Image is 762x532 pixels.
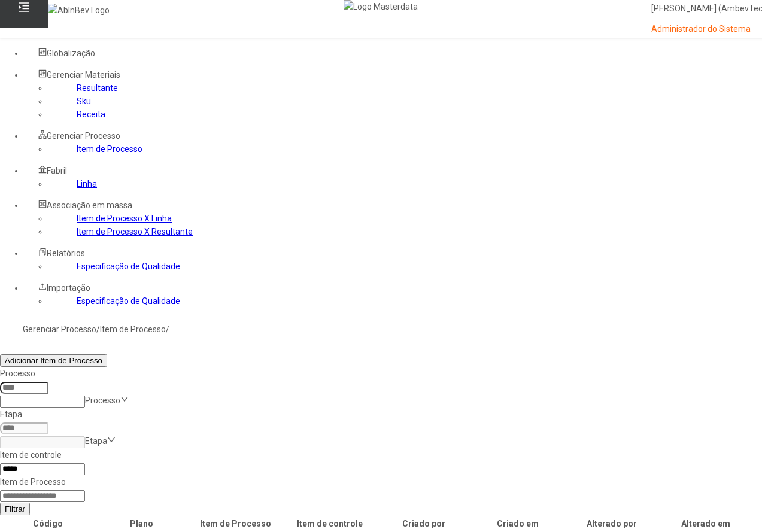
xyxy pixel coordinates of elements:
a: Item de Processo X Resultante [77,227,193,236]
a: Receita [77,110,105,119]
span: Adicionar Item de Processo [5,356,102,365]
th: Alterado por [565,516,658,531]
a: Especificação de Qualidade [77,262,180,271]
nz-select-placeholder: Etapa [85,436,107,446]
span: Associação em massa [47,200,132,210]
th: Criado por [377,516,470,531]
span: Gerenciar Materiais [47,70,120,80]
a: Especificação de Qualidade [77,296,180,306]
span: Globalização [47,48,95,58]
th: Alterado em [659,516,752,531]
span: Importação [47,283,90,293]
th: Item de Processo [189,516,282,531]
th: Criado em [471,516,564,531]
a: Linha [77,179,97,189]
span: Filtrar [5,504,25,513]
a: Sku [77,96,91,106]
a: Item de Processo [100,324,166,334]
nz-breadcrumb-separator: / [166,324,169,334]
th: Plano [95,516,188,531]
th: Código [1,516,94,531]
a: Gerenciar Processo [23,324,96,334]
a: Item de Processo [77,144,142,154]
a: Item de Processo X Linha [77,214,172,223]
nz-breadcrumb-separator: / [96,324,100,334]
th: Item de controle [283,516,376,531]
span: Fabril [47,166,67,175]
img: AbInBev Logo [48,4,110,17]
span: Relatórios [47,248,85,258]
span: Gerenciar Processo [47,131,120,141]
a: Resultante [77,83,118,93]
nz-select-placeholder: Processo [85,396,120,405]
